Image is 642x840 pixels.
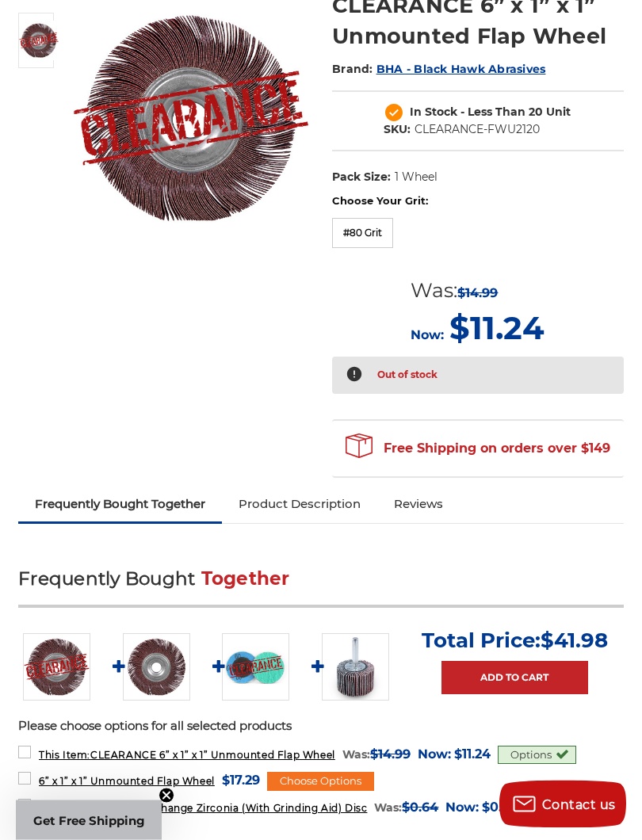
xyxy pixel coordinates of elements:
[16,800,162,840] div: Get Free ShippingClose teaser
[482,797,519,819] span: $0.48
[546,105,571,120] span: Unit
[342,744,411,766] div: Was:
[39,803,367,815] span: CLEARANCE 2" Quick Change Zirconia (With Grinding Aid) Disc
[332,63,373,77] span: Brand:
[346,433,610,465] span: Free Shipping on orders over $149
[374,797,438,819] div: Was:
[23,634,90,701] img: CLEARANCE 6” x 1” x 1” Unmounted Flap Wheel
[370,747,411,762] span: $14.99
[19,21,59,61] img: CLEARANCE 6” x 1” x 1” Unmounted Flap Wheel
[332,194,624,210] label: Choose Your Grit:
[376,63,546,77] a: BHA - Black Hawk Abrasives
[402,800,438,815] span: $0.64
[222,770,260,792] span: $17.29
[18,718,624,736] p: Please choose options for all selected products
[418,747,451,762] span: Now:
[445,800,479,815] span: Now:
[542,797,616,812] span: Contact us
[415,122,540,139] dd: CLEARANCE-FWU2120
[499,781,626,828] button: Contact us
[422,628,608,654] p: Total Price:
[18,487,222,522] a: Frequently Bought Together
[39,776,215,788] span: 6” x 1” x 1” Unmounted Flap Wheel
[384,122,411,139] dt: SKU:
[267,773,374,792] div: Choose Options
[529,105,543,120] span: 20
[377,487,460,522] a: Reviews
[159,788,174,804] button: Close teaser
[332,170,391,186] dt: Pack Size:
[441,662,588,695] a: Add to Cart
[457,286,498,301] span: $14.99
[18,568,195,590] span: Frequently Bought
[377,366,438,386] p: Out of stock
[222,487,377,522] a: Product Description
[498,746,576,766] div: Options
[411,277,545,307] div: Was:
[411,328,444,343] span: Now:
[454,744,491,766] span: $11.24
[395,170,438,186] dd: 1 Wheel
[39,750,335,762] span: CLEARANCE 6” x 1” x 1” Unmounted Flap Wheel
[39,750,90,762] strong: This Item:
[33,813,145,828] span: Get Free Shipping
[460,105,525,120] span: - Less Than
[410,105,457,120] span: In Stock
[449,309,545,348] span: $11.24
[201,568,290,590] span: Together
[541,628,608,654] span: $41.98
